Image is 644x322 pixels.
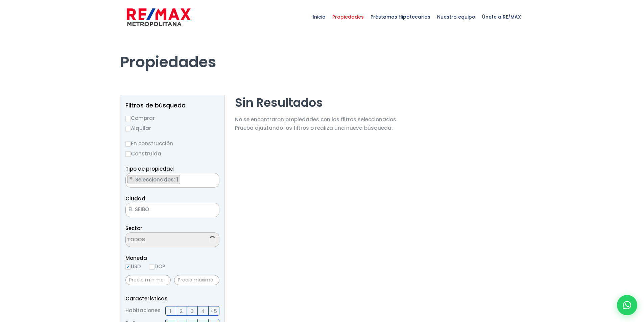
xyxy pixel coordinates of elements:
[202,205,212,216] button: Remove all items
[125,102,219,109] h2: Filtros de búsqueda
[126,233,191,247] textarea: Search
[129,175,133,181] span: ×
[125,203,219,217] span: EL SEIBO
[125,262,141,271] label: USD
[235,95,397,110] h2: Sin Resultados
[125,264,131,270] input: USD
[127,175,180,184] li: LOCAL COMERCIAL
[367,7,434,27] span: Préstamos Hipotecarios
[126,173,129,188] textarea: Search
[210,307,217,315] span: +5
[125,139,219,148] label: En construcción
[125,294,219,303] p: Características
[125,141,131,147] input: En construcción
[125,126,131,131] input: Alquilar
[125,225,142,232] span: Sector
[309,7,329,27] span: Inicio
[235,115,397,132] p: No se encontraron propiedades con los filtros seleccionados. Prueba ajustando los filtros o reali...
[191,307,194,315] span: 3
[180,307,183,315] span: 2
[125,124,219,132] label: Alquilar
[125,116,131,121] input: Comprar
[149,264,154,270] input: DOP
[479,7,524,27] span: Únete a RE/MAX
[170,307,171,315] span: 1
[125,149,219,158] label: Construida
[125,151,131,157] input: Construida
[125,275,171,285] input: Precio mínimo
[125,254,219,262] span: Moneda
[126,205,202,214] span: EL SEIBO
[127,7,191,27] img: remax-metropolitana-logo
[120,34,524,71] h1: Propiedades
[212,175,216,182] button: Remove all items
[174,275,219,285] input: Precio máximo
[125,195,145,202] span: Ciudad
[125,114,219,122] label: Comprar
[329,7,367,27] span: Propiedades
[149,262,165,271] label: DOP
[209,207,212,213] span: ×
[128,175,134,181] button: Remove item
[201,307,205,315] span: 4
[125,306,161,316] span: Habitaciones
[434,7,479,27] span: Nuestro equipo
[125,165,174,172] span: Tipo de propiedad
[212,175,215,181] span: ×
[135,176,180,183] span: Seleccionados: 1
